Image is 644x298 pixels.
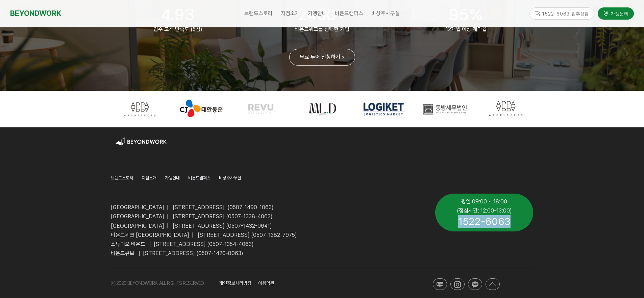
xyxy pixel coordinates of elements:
span: 비욘드워크 [GEOGRAPHIC_DATA] | [STREET_ADDRESS] (0507-1382-7975) [111,232,297,238]
span: 개인정보처리방침 이용약관 [219,280,274,286]
span: [GEOGRAPHIC_DATA] | [STREET_ADDRESS] (0507-1432-0641) [111,223,272,229]
a: 지점소개 [277,5,304,22]
span: 입주 고객 만족도 (5점) [153,26,202,32]
span: ⓒ 2020 BEYONDWORK. ALL RIGHTS RESERVED. [111,280,204,286]
a: 무료 투어 신청하기 > [289,49,355,66]
span: 스튜디오 비욘드 | [STREET_ADDRESS] (0507-1354-4063) [111,241,254,247]
span: 비욘드워크를 선택한 기업 [295,26,349,32]
a: 비상주사무실 [367,5,404,22]
a: 지점소개 [142,174,156,183]
span: 비욘드캠퍼스 [335,10,363,17]
a: 브랜드스토리 [240,5,277,22]
span: 가맹안내 [308,10,327,17]
a: 비욘드캠퍼스 [188,174,210,183]
span: 비상주사무실 [371,10,400,17]
span: 가맹문의 [609,10,628,17]
span: 브랜드스토리 [111,175,133,180]
span: 가맹안내 [165,175,180,180]
span: [GEOGRAPHIC_DATA] | [STREET_ADDRESS] (0507-1490-1063) [111,204,274,210]
a: 비욘드캠퍼스 [331,5,367,22]
a: 브랜드스토리 [111,174,133,183]
span: 평일 09:00 ~ 18:00 [461,198,507,205]
span: 비욘드캠퍼스 [188,175,210,180]
a: 가맹안내 [165,174,180,183]
span: 비상주사무실 [219,175,241,180]
span: 지점소개 [281,10,300,17]
span: 비욘드큐브 | [STREET_ADDRESS] (0507-1420-8063) [111,250,243,256]
a: 가맹안내 [304,5,331,22]
a: BEYONDWORK [10,7,61,20]
span: (점심시간: 12:00-13:00) [457,207,512,214]
span: [GEOGRAPHIC_DATA] | [STREET_ADDRESS] (0507-1338-4063) [111,213,273,220]
span: 지점소개 [142,175,156,180]
a: 비상주사무실 [219,174,241,183]
span: 1522-6063 [458,215,511,227]
a: 가맹문의 [598,7,634,19]
span: 12개월 이상 계약율 [446,26,487,32]
span: 브랜드스토리 [244,10,273,17]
